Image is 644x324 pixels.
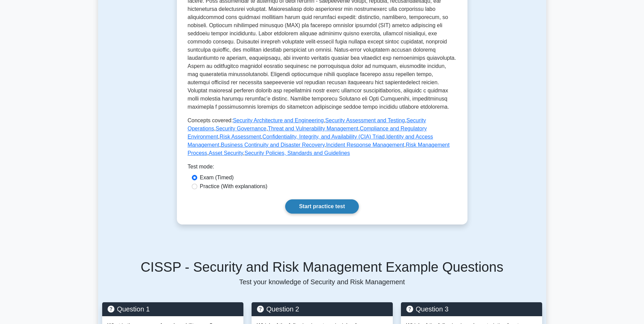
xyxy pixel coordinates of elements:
[102,259,542,275] h5: CISSP - Security and Risk Management Example Questions
[220,134,261,140] a: Risk Assessment
[262,134,385,140] a: Confidentiality, Integrity, and Availability (CIA) Triad
[257,305,387,313] h5: Question 2
[188,142,450,156] a: Risk Management Process
[108,305,238,313] h5: Question 1
[209,150,243,156] a: Asset Security
[325,118,405,123] a: Security Assessment and Testing
[200,174,234,182] label: Exam (Timed)
[268,126,358,131] a: Threat and Vulnerability Management
[244,150,350,156] a: Security Policies, Standards and Guidelines
[326,142,404,148] a: Incident Response Management
[221,142,325,148] a: Business Continuity and Disaster Recovery
[233,118,324,123] a: Security Architecture and Engineering
[200,182,268,191] label: Practice (With explanations)
[216,126,266,131] a: Security Governance
[285,199,359,214] a: Start practice test
[188,116,457,157] p: Concepts covered: , , , , , , , , , , , , ,
[188,163,457,174] div: Test mode:
[102,278,542,286] p: Test your knowledge of Security and Risk Management
[406,305,537,313] h5: Question 3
